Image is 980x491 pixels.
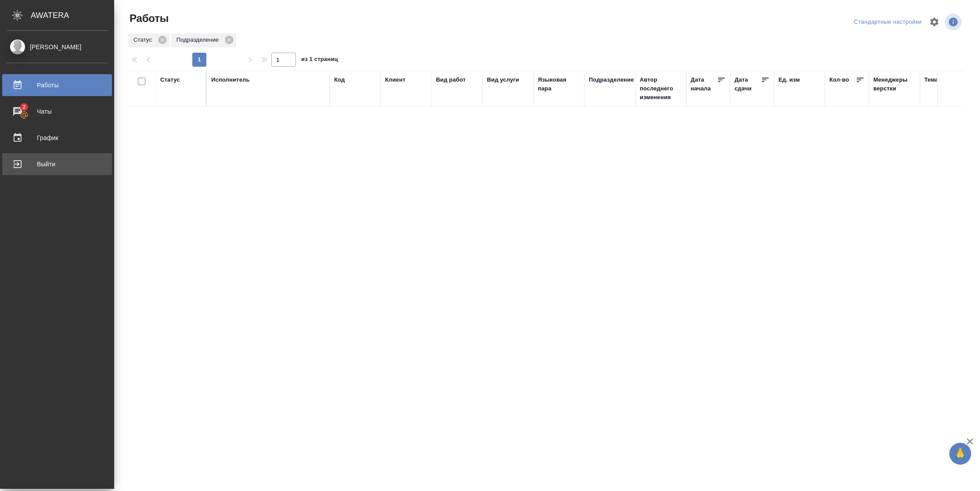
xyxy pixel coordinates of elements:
[7,42,108,52] div: [PERSON_NAME]
[7,79,108,92] div: Работы
[334,75,345,84] div: Код
[7,131,108,144] div: График
[7,105,108,118] div: Чаты
[852,15,924,29] div: split button
[949,443,971,465] button: 🙏
[589,75,634,84] div: Подразделение
[211,75,250,84] div: Исполнитель
[127,11,169,25] span: Работы
[17,103,31,111] span: 2
[953,444,968,463] span: 🙏
[945,14,963,30] span: Посмотреть информацию
[2,153,112,175] a: Выйти
[133,36,155,44] p: Статус
[2,74,112,96] a: Работы
[538,75,580,93] div: Языковая пара
[436,75,466,84] div: Вид работ
[31,7,114,24] div: AWATERA
[640,75,682,102] div: Автор последнего изменения
[487,75,519,84] div: Вид услуги
[873,75,915,93] div: Менеджеры верстки
[160,75,180,84] div: Статус
[128,33,169,47] div: Статус
[735,75,761,93] div: Дата сдачи
[385,75,405,84] div: Клиент
[691,75,717,93] div: Дата начала
[2,100,112,122] a: 2Чаты
[778,75,800,84] div: Ед. изм
[924,11,945,32] span: Настроить таблицу
[2,127,112,149] a: График
[829,75,849,84] div: Кол-во
[171,33,236,47] div: Подразделение
[177,36,222,44] p: Подразделение
[7,158,108,171] div: Выйти
[924,75,951,84] div: Тематика
[301,54,338,67] span: из 1 страниц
